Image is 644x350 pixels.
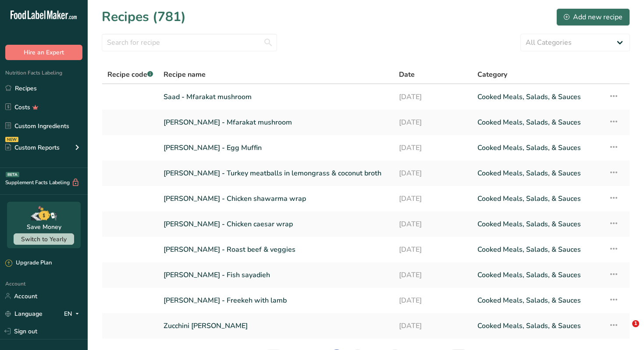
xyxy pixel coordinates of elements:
a: [DATE] [399,291,467,310]
a: [DATE] [399,113,467,132]
a: [PERSON_NAME] - Roast beef & veggies [164,240,388,259]
a: Cooked Meals, Salads, & Sauces [477,113,598,132]
a: [DATE] [399,240,467,259]
a: [DATE] [399,215,467,233]
a: [PERSON_NAME] - Egg Muffin [164,139,388,157]
div: EN [64,308,82,319]
a: [PERSON_NAME] - Turkey meatballs in lemongrass & coconut broth [164,164,388,182]
a: [PERSON_NAME] - Mfarakat mushroom [164,113,388,132]
a: Cooked Meals, Salads, & Sauces [477,164,598,182]
a: [DATE] [399,164,467,182]
iframe: Intercom live chat [614,320,635,341]
a: [DATE] [399,317,467,335]
a: [DATE] [399,266,467,284]
div: Add new recipe [564,12,623,22]
span: Recipe code [107,70,153,79]
button: Add new recipe [556,8,630,26]
a: [PERSON_NAME] - Freekeh with lamb [164,291,388,310]
div: Upgrade Plan [5,259,52,268]
a: [DATE] [399,139,467,157]
a: Cooked Meals, Salads, & Sauces [477,215,598,233]
a: [PERSON_NAME] - Chicken shawarma wrap [164,189,388,208]
div: BETA [6,172,19,177]
a: Cooked Meals, Salads, & Sauces [477,189,598,208]
a: [DATE] [399,189,467,208]
a: Zucchini [PERSON_NAME] [164,317,388,335]
input: Search for recipe [102,34,277,51]
a: Cooked Meals, Salads, & Sauces [477,317,598,335]
a: Cooked Meals, Salads, & Sauces [477,139,598,157]
a: Saad - Mfarakat mushroom [164,88,388,106]
a: Cooked Meals, Salads, & Sauces [477,291,598,310]
a: Cooked Meals, Salads, & Sauces [477,240,598,259]
span: Switch to Yearly [21,235,67,243]
span: Category [477,69,507,80]
a: Language [5,306,43,321]
a: [DATE] [399,88,467,106]
button: Switch to Yearly [14,233,74,245]
div: Save Money [27,222,61,232]
a: Cooked Meals, Salads, & Sauces [477,266,598,284]
span: 1 [632,320,639,327]
h1: Recipes (781) [102,7,186,27]
a: [PERSON_NAME] - Fish sayadieh [164,266,388,284]
div: NEW [5,137,18,142]
button: Hire an Expert [5,45,82,60]
span: Recipe name [164,69,206,80]
div: Custom Reports [5,143,60,152]
a: Cooked Meals, Salads, & Sauces [477,88,598,106]
a: [PERSON_NAME] - Chicken caesar wrap [164,215,388,233]
span: Date [399,69,415,80]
